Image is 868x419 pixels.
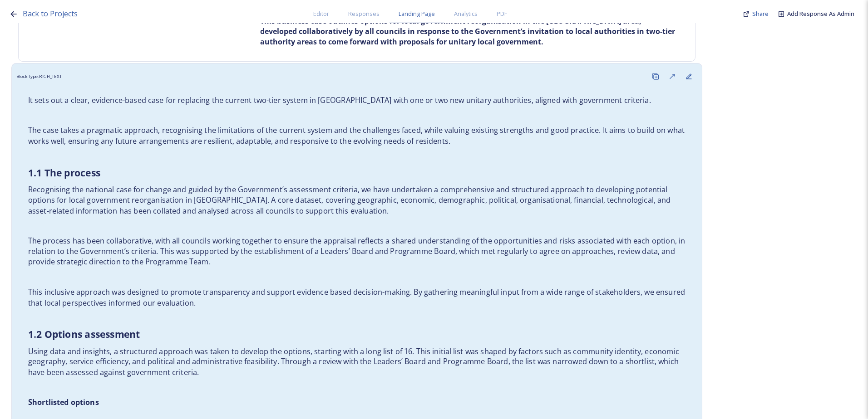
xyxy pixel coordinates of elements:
strong: 1.1 The process [28,166,100,179]
p: It sets out a clear, evidence-based case for replacing the current two-tier system in [GEOGRAPHIC... [28,95,686,106]
a: Add Response As Admin [787,10,854,18]
span: PDF [497,10,507,18]
span: Landing Page [399,10,435,18]
span: Share [752,10,769,18]
span: Editor [313,10,329,18]
p: The case takes a pragmatic approach, recognising the limitations of the current system and the ch... [28,125,686,146]
a: Back to Projects [23,8,78,19]
p: Using data and insights, a structured approach was taken to develop the options, starting with a ... [28,346,686,378]
p: This inclusive approach was designed to promote transparency and support evidence based decision-... [28,287,686,308]
strong: Shortlisted options [28,397,99,407]
span: Back to Projects [23,9,78,19]
span: Add Response As Admin [787,10,854,18]
p: Recognising the national case for change and guided by the Government’s assessment criteria, we h... [28,185,686,216]
span: Analytics [454,10,478,18]
strong: 1.2 Options assessment [28,328,140,341]
span: Responses [348,10,380,18]
strong: This business case outlines options for local government reorganisation in the [GEOGRAPHIC_DATA] ... [260,16,677,46]
p: The process has been collaborative, with all councils working together to ensure the appraisal re... [28,236,686,268]
span: Block Type: RICH_TEXT [16,73,62,80]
